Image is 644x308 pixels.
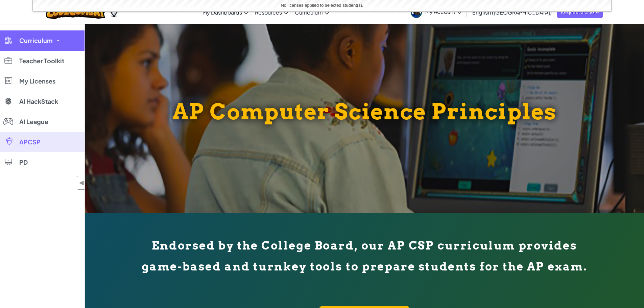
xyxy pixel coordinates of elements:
[252,3,291,21] a: Resources
[291,3,332,21] a: Curriculum
[295,9,323,16] span: Curriculum
[19,38,53,44] span: Curriculum
[19,58,64,64] span: Teacher Toolkit
[135,223,594,281] p: Endorsed by the College Board, our AP CSP curriculum provides game-based and turnkey tools to pre...
[411,7,422,18] img: avatar
[46,5,105,19] img: CodeCombat logo
[425,8,461,15] span: My Account
[469,3,555,21] a: English ([GEOGRAPHIC_DATA])
[19,98,58,104] span: AI HackStack
[202,9,242,16] span: My Dashboards
[255,9,282,16] span: Resources
[472,9,552,16] span: English ([GEOGRAPHIC_DATA])
[199,3,252,21] a: My Dashboards
[281,3,363,8] span: No licenses applied to selected student(s).
[557,6,603,18] a: Request a Quote
[109,7,119,17] img: Ozaria
[19,78,55,84] span: My Licenses
[172,98,556,125] h1: AP Computer Science Principles
[19,119,48,125] span: AI League
[407,1,465,23] a: My Account
[79,178,85,188] span: ◀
